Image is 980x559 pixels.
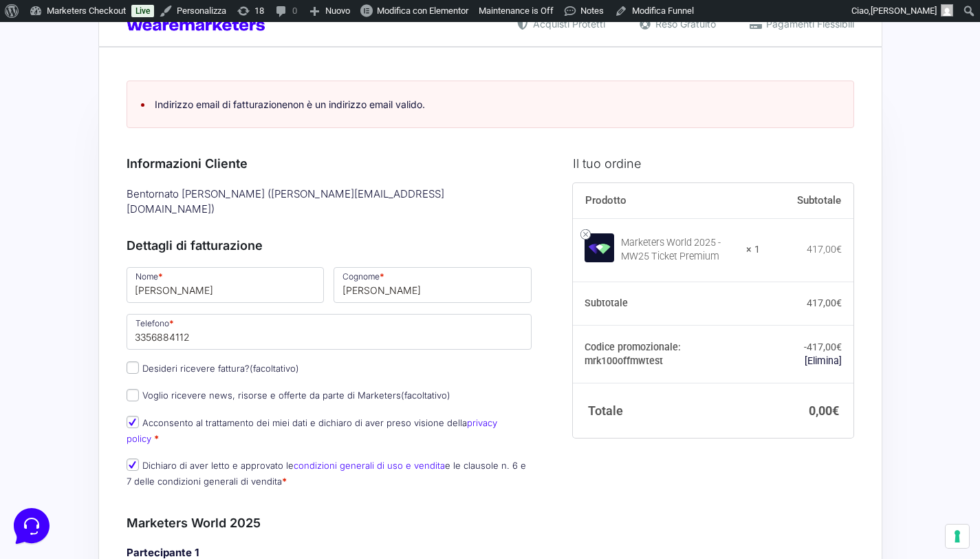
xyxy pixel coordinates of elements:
span: Pagamenti Flessibili [763,17,854,31]
strong: × 1 [746,243,760,257]
button: Messaggi [96,432,180,464]
p: Aiuto [212,452,232,464]
span: Inizia una conversazione [89,124,203,135]
input: Cognome * [334,267,532,303]
span: 417,00 [807,341,842,352]
input: Nome * [127,267,325,303]
bdi: 0,00 [809,403,839,418]
bdi: 417,00 [807,244,842,255]
input: Dichiaro di aver letto e approvato lecondizioni generali di uso e venditae le clausole n. 6 e 7 d... [127,458,139,471]
img: Marketers World 2025 - MW25 Ticket Premium [585,233,613,262]
label: Acconsento al trattamento dei miei dati e dichiaro di aver preso visione della [127,417,497,444]
h3: Informazioni Cliente [127,154,532,173]
h3: Il tuo ordine [573,154,853,173]
h2: Ciao da Marketers 👋 [11,11,231,33]
strong: Indirizzo email di fatturazione [155,98,287,110]
h3: Marketers World 2025 [127,514,532,532]
span: [PERSON_NAME] [871,6,937,16]
span: (facoltativo) [250,363,299,374]
input: Acconsento al trattamento dei miei dati e dichiaro di aver preso visione dellaprivacy policy [127,416,139,428]
img: dark [44,77,72,105]
h3: Dettagli di fatturazione [127,236,532,255]
span: Reso Gratuito [652,17,716,31]
label: Dichiaro di aver letto e approvato le e le clausole n. 6 e 7 delle condizioni generali di vendita [127,460,526,487]
button: Inizia una conversazione [22,116,253,143]
th: Subtotale [573,282,760,326]
span: € [836,297,842,308]
div: Marketers World 2025 - MW25 Ticket Premium [621,236,738,264]
img: dark [22,77,50,105]
th: Prodotto [573,183,760,219]
td: - [760,326,853,383]
a: Apri Centro Assistenza [146,171,253,182]
th: Totale [573,383,760,438]
img: dark [66,77,94,105]
span: Trova una risposta [22,171,107,182]
p: Home [41,452,65,464]
a: Indirizzo email di fatturazionenon è un indirizzo email valido. [155,98,425,110]
button: Le tue preferenze relative al consenso per le tecnologie di tracciamento [946,525,969,548]
input: Telefono * [127,314,532,350]
label: Desideri ricevere fattura? [127,363,299,374]
div: Bentornato [PERSON_NAME] ( [PERSON_NAME][EMAIL_ADDRESS][DOMAIN_NAME] ) [122,183,537,221]
button: Aiuto [179,432,264,464]
span: Modifica con Elementor [377,6,468,16]
input: Cerca un articolo... [31,200,225,214]
a: Rimuovi il codice promozionale mrk100offmwtest [805,355,842,366]
p: Messaggi [119,452,156,464]
span: € [836,244,842,255]
span: (facoltativo) [401,390,450,401]
span: € [836,341,842,352]
button: Home [11,432,96,464]
span: Le tue conversazioni [22,55,117,66]
label: Voglio ricevere news, risorse e offerte da parte di Marketers [127,390,450,401]
span: Acquisti Protetti [530,17,605,31]
a: Live [131,5,154,17]
th: Codice promozionale: mrk100offmwtest [573,326,760,383]
span: € [832,403,839,418]
input: Voglio ricevere news, risorse e offerte da parte di Marketers(facoltativo) [127,389,139,401]
bdi: 417,00 [807,297,842,308]
iframe: Customerly Messenger Launcher [11,505,52,547]
a: condizioni generali di uso e vendita [294,460,445,471]
th: Subtotale [760,183,853,219]
input: Desideri ricevere fattura?(facoltativo) [127,361,139,374]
